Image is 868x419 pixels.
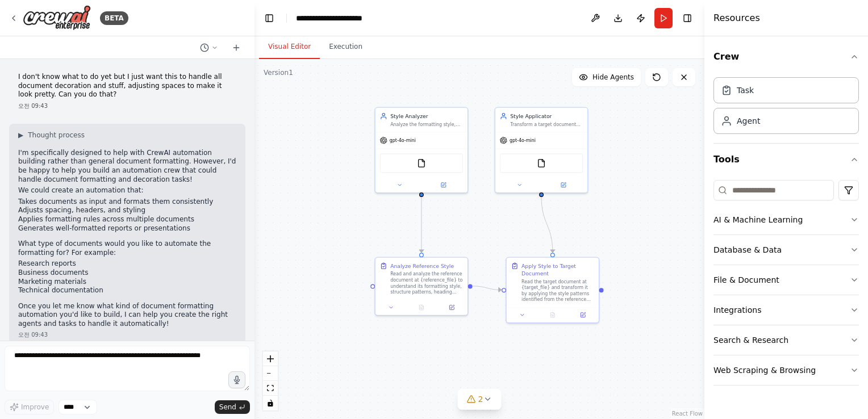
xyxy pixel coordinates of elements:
[263,396,278,410] button: toggle interactivity
[495,107,589,194] div: Style ApplicatorTransform a target document by applying the style and formatting patterns identif...
[296,12,362,24] nav: breadcrumb
[417,159,426,168] img: FileReadTool
[478,393,483,405] span: 2
[219,403,236,412] span: Send
[473,282,502,294] g: Edge from 2d455e08-2dce-4aa9-b66c-66fa63606b88 to b15fd323-e601-4f9e-8e68-bc446fc8a5b8
[261,10,277,26] button: Hide left sidebar
[592,73,634,82] span: Hide Agents
[390,121,463,128] div: Analyze the formatting style, structure, and presentation patterns of a reference document to und...
[406,303,437,312] button: No output available
[18,73,236,99] p: I don't know what to do yet but I just want this to handle all document decoration and stuff, adj...
[521,279,594,303] div: Read the target document at {target_file} and transform it by applying the style patterns identif...
[713,175,859,395] div: Tools
[263,366,278,381] button: zoom out
[18,186,236,195] p: We could create an automation that:
[510,137,536,144] span: gpt-4o-mini
[713,355,859,385] button: Web Scraping & Browsing
[18,240,236,257] p: What type of documents would you like to automate the formatting for? For example:
[5,400,54,414] button: Improve
[100,11,128,25] div: BETA
[439,303,464,312] button: Open in side panel
[18,102,236,110] div: 오전 09:43
[18,302,236,329] p: Once you let me know what kind of document formatting automation you'd like to build, I can help ...
[18,278,236,287] li: Marketing materials
[18,259,236,269] li: Research reports
[510,121,583,128] div: Transform a target document by applying the style and formatting patterns identified from the ref...
[263,351,278,366] button: zoom in
[215,400,250,414] button: Send
[259,35,320,59] button: Visual Editor
[320,35,372,59] button: Execution
[737,115,760,127] div: Agent
[263,351,278,410] div: React Flow controls
[227,41,245,55] button: Start a new chat
[18,269,236,278] li: Business documents
[195,41,223,55] button: Switch to previous chat
[18,330,236,339] div: 오전 09:43
[390,271,463,295] div: Read and analyze the reference document at {reference_file} to understand its formatting style, s...
[21,403,49,412] span: Improve
[572,68,641,86] button: Hide Agents
[390,262,454,270] div: Analyze Reference Style
[537,159,546,168] img: FileReadTool
[263,381,278,396] button: fit view
[713,265,859,295] button: File & Document
[537,311,569,320] button: No output available
[537,196,556,253] g: Edge from 77b457c7-13c0-4737-997d-2fb32926fa1b to b15fd323-e601-4f9e-8e68-bc446fc8a5b8
[18,198,236,207] li: Takes documents as input and formats them consistently
[18,206,236,215] li: Adjusts spacing, headers, and styling
[23,5,91,31] img: Logo
[228,371,245,388] button: Click to speak your automation idea
[737,85,754,96] div: Task
[542,181,585,190] button: Open in side panel
[713,11,760,25] h4: Resources
[390,137,416,144] span: gpt-4o-mini
[713,325,859,355] button: Search & Research
[18,215,236,224] li: Applies formatting rules across multiple documents
[458,389,502,410] button: 2
[713,235,859,265] button: Database & Data
[679,10,695,26] button: Hide right sidebar
[570,311,595,320] button: Open in side panel
[422,181,465,190] button: Open in side panel
[713,295,859,325] button: Integrations
[18,131,23,140] span: ▶
[18,224,236,233] li: Generates well-formatted reports or presentations
[374,257,468,316] div: Analyze Reference StyleRead and analyze the reference document at {reference_file} to understand ...
[374,107,468,194] div: Style AnalyzerAnalyze the formatting style, structure, and presentation patterns of a reference d...
[18,149,236,184] p: I'm specifically designed to help with CrewAI automation building rather than general document fo...
[521,262,594,277] div: Apply Style to Target Document
[672,410,703,417] a: React Flow attribution
[713,144,859,175] button: Tools
[28,131,85,140] span: Thought process
[510,112,583,120] div: Style Applicator
[18,286,236,295] li: Technical documentation
[390,112,463,120] div: Style Analyzer
[418,196,425,253] g: Edge from 3be1a66b-5413-4880-a1dc-b40cbd0b9d09 to 2d455e08-2dce-4aa9-b66c-66fa63606b88
[506,257,599,323] div: Apply Style to Target DocumentRead the target document at {target_file} and transform it by apply...
[18,131,85,140] button: ▶Thought process
[713,41,859,73] button: Crew
[713,73,859,143] div: Crew
[264,68,293,77] div: Version 1
[713,205,859,234] button: AI & Machine Learning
